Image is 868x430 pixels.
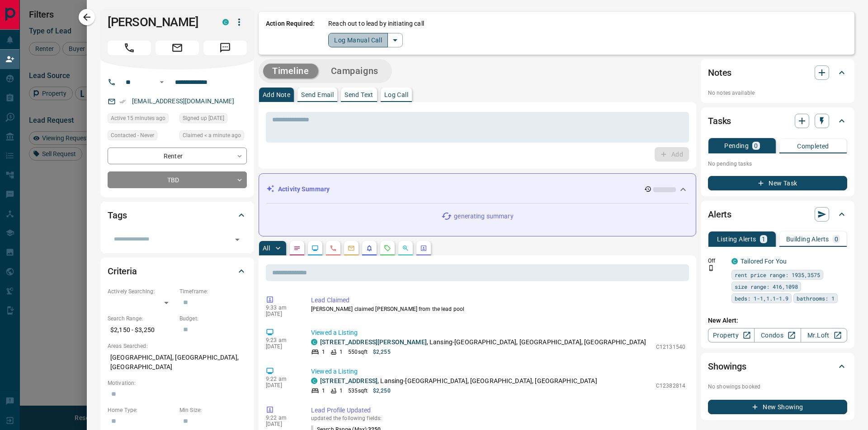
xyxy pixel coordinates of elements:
h2: Showings [708,359,746,374]
p: 9:22 am [266,376,297,382]
p: Viewed a Listing [311,328,685,338]
div: condos.ca [731,258,738,264]
p: 535 sqft [348,387,368,395]
p: New Alert: [708,316,847,325]
svg: Listing Alerts [366,245,373,252]
svg: Opportunities [402,245,409,252]
p: 550 sqft [348,348,368,356]
a: Condos [754,328,801,342]
p: Off [708,257,726,265]
p: Add Note [263,92,290,98]
button: New Task [708,176,847,190]
div: Renter [108,148,247,164]
div: Tags [108,204,247,226]
span: Signed up [DATE] [183,114,224,123]
a: [STREET_ADDRESS][PERSON_NAME] [320,338,427,346]
div: Activity Summary [266,181,689,198]
div: split button [328,33,403,47]
span: Call [108,41,151,55]
p: 9:23 am [266,337,297,343]
div: TBD [108,171,247,188]
button: Campaigns [322,64,387,79]
p: No notes available [708,89,847,97]
svg: Push Notification Only [708,265,714,271]
span: Active 15 minutes ago [111,114,165,123]
p: All [263,245,270,251]
a: Property [708,328,755,342]
svg: Lead Browsing Activity [311,245,319,252]
p: 1 [340,387,343,395]
p: 1 [762,236,765,242]
p: Send Email [301,92,334,98]
p: Completed [797,143,829,149]
div: Alerts [708,203,847,225]
p: Send Text [344,92,373,98]
p: 0 [835,236,838,242]
button: Open [156,77,167,88]
svg: Notes [293,245,301,252]
span: beds: 1-1,1.1-1.9 [735,294,788,303]
p: 0 [754,143,758,149]
button: New Showing [708,400,847,414]
button: Log Manual Call [328,33,388,47]
span: rent price range: 1935,3575 [735,270,820,279]
div: Mon Sep 15 2025 [108,113,175,126]
p: Log Call [384,92,408,98]
p: $2,255 [373,348,391,356]
p: Areas Searched: [108,342,247,350]
p: Actively Searching: [108,287,175,296]
div: Notes [708,62,847,83]
div: condos.ca [222,19,229,25]
p: Min Size: [179,406,247,414]
p: Motivation: [108,379,247,387]
p: No pending tasks [708,157,847,171]
h2: Criteria [108,264,137,278]
button: Timeline [263,64,318,79]
p: Activity Summary [278,185,330,194]
div: Sat Sep 13 2025 [179,113,247,126]
span: size range: 416,1098 [735,282,798,291]
svg: Emails [348,245,355,252]
p: Budget: [179,314,247,323]
h2: Notes [708,65,731,80]
h1: [PERSON_NAME] [108,15,209,29]
p: [DATE] [266,382,297,388]
p: $2,250 [373,387,391,395]
p: Listing Alerts [717,236,756,242]
p: C12382814 [656,382,685,390]
p: , Lansing-[GEOGRAPHIC_DATA], [GEOGRAPHIC_DATA], [GEOGRAPHIC_DATA] [320,338,646,347]
p: C12131540 [656,343,685,351]
p: 1 [340,348,343,356]
svg: Calls [330,245,337,252]
div: condos.ca [311,339,317,345]
p: 9:33 am [266,305,297,311]
p: No showings booked [708,383,847,391]
p: Building Alerts [786,236,829,242]
p: [DATE] [266,421,297,427]
p: Home Type: [108,406,175,414]
p: Timeframe: [179,287,247,296]
div: Criteria [108,260,247,282]
h2: Tasks [708,114,731,128]
p: $2,150 - $3,250 [108,323,175,338]
button: Open [231,233,244,246]
p: updated the following fields: [311,415,685,421]
div: Mon Sep 15 2025 [179,130,247,143]
p: Lead Claimed [311,296,685,305]
p: generating summary [454,212,513,221]
span: Claimed < a minute ago [183,131,241,140]
p: Reach out to lead by initiating call [328,19,424,28]
div: Showings [708,356,847,377]
span: bathrooms: 1 [797,294,835,303]
p: 1 [322,387,325,395]
a: [EMAIL_ADDRESS][DOMAIN_NAME] [132,97,234,105]
p: [PERSON_NAME] claimed [PERSON_NAME] from the lead pool [311,305,685,313]
span: Email [156,41,199,55]
p: Action Required: [266,19,315,47]
p: , Lansing-[GEOGRAPHIC_DATA], [GEOGRAPHIC_DATA], [GEOGRAPHIC_DATA] [320,376,597,386]
svg: Requests [384,245,391,252]
div: condos.ca [311,378,317,384]
a: Tailored For You [741,258,787,265]
p: 1 [322,348,325,356]
p: [DATE] [266,343,297,350]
